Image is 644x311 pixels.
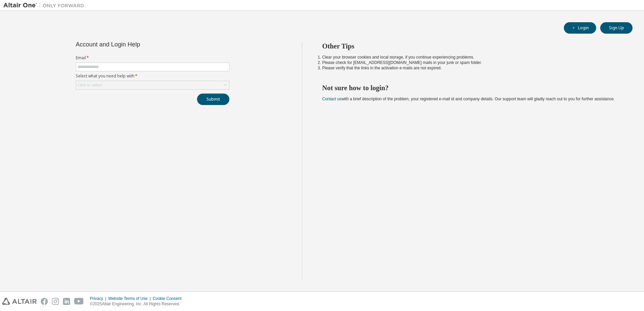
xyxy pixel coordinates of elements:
img: Altair One [3,2,88,9]
div: Cookie Consent [153,296,185,301]
a: Contact us [322,97,342,101]
li: Please check for [EMAIL_ADDRESS][DOMAIN_NAME] mails in your junk or spam folder. [322,60,621,65]
label: Select what you need help with [76,73,229,79]
img: youtube.svg [74,298,84,305]
button: Sign Up [600,22,633,34]
button: Login [564,22,596,34]
div: Click to select [76,81,229,89]
img: linkedin.svg [63,298,70,305]
div: Website Terms of Use [108,296,153,301]
div: Privacy [90,296,108,301]
img: altair_logo.svg [2,298,37,305]
h2: Not sure how to login? [322,83,621,92]
button: Submit [197,94,229,105]
div: Click to select [77,82,102,88]
img: instagram.svg [52,298,59,305]
li: Clear your browser cookies and local storage, if you continue experiencing problems. [322,55,621,60]
h2: Other Tips [322,42,621,50]
label: Email [76,55,229,61]
p: © 2025 Altair Engineering, Inc. All Rights Reserved. [90,301,186,307]
li: Please verify that the links in the activation e-mails are not expired. [322,65,621,71]
img: facebook.svg [41,298,48,305]
div: Account and Login Help [76,42,199,47]
span: with a brief description of the problem, your registered e-mail id and company details. Our suppo... [322,97,615,101]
